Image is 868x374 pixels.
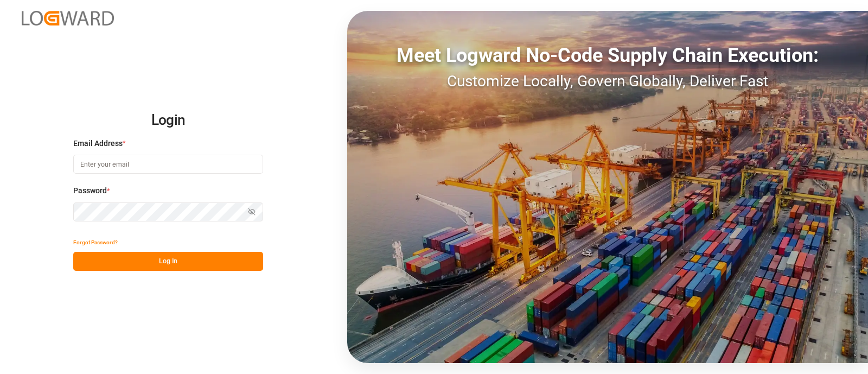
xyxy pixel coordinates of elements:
[73,252,263,271] button: Log In
[73,233,118,252] button: Forgot Password?
[347,41,868,70] div: Meet Logward No-Code Supply Chain Execution:
[22,11,114,26] img: Logward_new_orange.png
[73,185,107,196] span: Password
[347,70,868,93] div: Customize Locally, Govern Globally, Deliver Fast
[73,103,263,138] h2: Login
[73,138,123,149] span: Email Address
[73,155,263,174] input: Enter your email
